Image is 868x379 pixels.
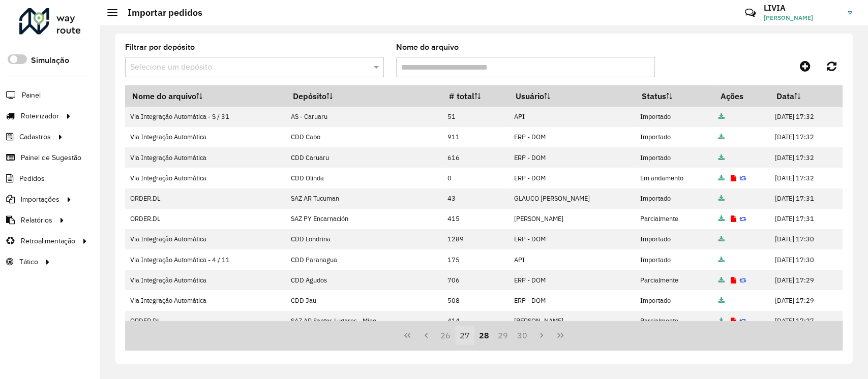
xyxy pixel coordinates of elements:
[739,317,746,325] a: Reimportar
[125,85,286,107] th: Nome do arquivo
[31,54,69,67] label: Simulação
[286,290,442,310] td: CDD Jau
[442,85,508,107] th: # total
[442,107,508,127] td: 51
[635,311,713,331] td: Parcialmente
[125,249,286,270] td: Via Integração Automática - 4 / 11
[493,326,513,345] button: 29
[417,326,436,345] button: Previous Page
[286,270,442,290] td: CDD Agudos
[442,209,508,229] td: 415
[117,7,202,18] h2: Importar pedidos
[551,326,570,345] button: Last Page
[770,209,843,229] td: [DATE] 17:31
[739,214,746,223] a: Reimportar
[286,127,442,147] td: CDD Cabo
[770,249,843,270] td: [DATE] 17:30
[635,229,713,249] td: Importado
[635,127,713,147] td: Importado
[770,188,843,209] td: [DATE] 17:31
[442,127,508,147] td: 911
[21,194,59,205] span: Importações
[770,290,843,310] td: [DATE] 17:29
[635,249,713,270] td: Importado
[508,249,635,270] td: API
[731,214,736,223] a: Exibir log de erros
[286,229,442,249] td: CDD Londrina
[396,41,459,53] label: Nome do arquivo
[635,188,713,209] td: Importado
[739,2,761,24] a: Contato Rápido
[508,311,635,331] td: [PERSON_NAME]
[442,229,508,249] td: 1289
[21,152,81,163] span: Painel de Sugestão
[286,188,442,209] td: SAZ AR Tucuman
[719,194,725,203] a: Arquivo completo
[455,326,474,345] button: 27
[719,235,725,243] a: Arquivo completo
[125,290,286,310] td: Via Integração Automática
[125,147,286,168] td: Via Integração Automática
[719,112,725,121] a: Arquivo completo
[19,257,38,267] span: Tático
[770,107,843,127] td: [DATE] 17:32
[532,326,551,345] button: Next Page
[731,174,736,182] a: Exibir log de erros
[713,85,770,107] th: Ações
[770,311,843,331] td: [DATE] 17:27
[635,209,713,229] td: Parcialmente
[731,276,736,285] a: Exibir log de erros
[508,290,635,310] td: ERP - DOM
[442,188,508,209] td: 43
[635,147,713,168] td: Importado
[508,168,635,188] td: ERP - DOM
[474,326,494,345] button: 28
[739,174,746,182] a: Reimportar
[442,290,508,310] td: 508
[442,168,508,188] td: 0
[21,236,75,246] span: Retroalimentação
[436,326,455,345] button: 26
[508,229,635,249] td: ERP - DOM
[125,209,286,229] td: ORDER.DL
[125,41,195,53] label: Filtrar por depósito
[442,311,508,331] td: 414
[125,311,286,331] td: ORDER.DL
[19,132,51,142] span: Cadastros
[770,229,843,249] td: [DATE] 17:30
[22,90,41,101] span: Painel
[513,326,532,345] button: 30
[731,317,736,325] a: Exibir log de erros
[286,249,442,270] td: CDD Paranagua
[508,270,635,290] td: ERP - DOM
[719,153,725,162] a: Arquivo completo
[770,270,843,290] td: [DATE] 17:29
[508,107,635,127] td: API
[508,127,635,147] td: ERP - DOM
[19,173,45,184] span: Pedidos
[719,174,725,182] a: Arquivo completo
[719,276,725,285] a: Arquivo completo
[764,3,840,13] h3: LIVIA
[442,249,508,270] td: 175
[635,290,713,310] td: Importado
[286,107,442,127] td: AS - Caruaru
[635,107,713,127] td: Importado
[719,256,725,264] a: Arquivo completo
[635,270,713,290] td: Parcialmente
[125,168,286,188] td: Via Integração Automática
[635,85,713,107] th: Status
[770,127,843,147] td: [DATE] 17:32
[719,296,725,305] a: Arquivo completo
[21,111,59,121] span: Roteirizador
[442,270,508,290] td: 706
[635,168,713,188] td: Em andamento
[398,326,417,345] button: First Page
[508,85,635,107] th: Usuário
[286,168,442,188] td: CDD Olinda
[508,147,635,168] td: ERP - DOM
[286,209,442,229] td: SAZ PY Encarnación
[719,214,725,223] a: Arquivo completo
[770,147,843,168] td: [DATE] 17:32
[770,168,843,188] td: [DATE] 17:32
